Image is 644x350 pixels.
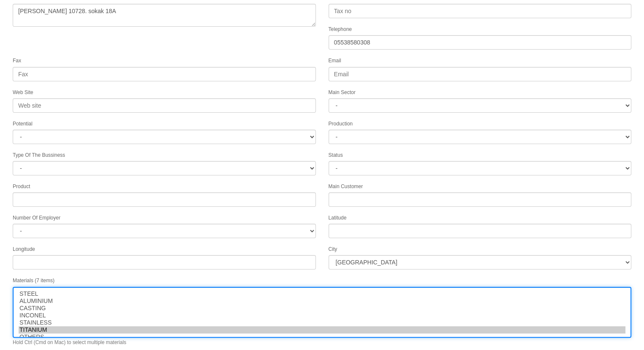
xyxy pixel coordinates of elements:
input: Email [329,67,632,81]
label: Production [329,120,353,128]
label: Web Site [13,89,33,96]
label: City [329,246,337,253]
input: Tax no [329,4,632,18]
option: OTHERS [19,333,625,341]
option: ALUMINIUM [19,297,625,305]
option: INCONEL [19,312,625,319]
small: Hold Ctrl (Cmd on Mac) to select multiple materials [13,339,126,345]
label: Product [13,183,30,190]
label: Materials (7 items) [13,277,55,284]
option: STEEL [19,290,625,297]
input: Web site [13,98,316,113]
label: Latitude [329,214,347,222]
option: TITANIUM [19,326,625,333]
option: STAINLESS [19,319,625,326]
label: Longitude [13,246,35,253]
label: Number Of Employer [13,214,61,222]
label: Fax [13,57,21,64]
input: Telephone [329,35,632,50]
label: Main Sector [329,89,356,96]
label: Telephone [329,26,352,33]
label: Main Customer [329,183,363,190]
label: Email [329,57,341,64]
input: Fax [13,67,316,81]
label: Status [329,152,343,159]
option: CASTING [19,305,625,312]
label: Type Of The Bussiness [13,152,65,159]
label: Potential [13,120,33,128]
